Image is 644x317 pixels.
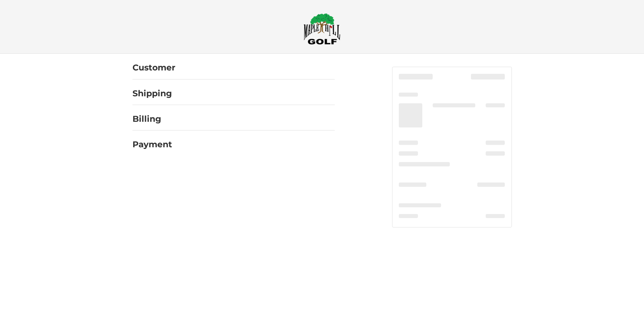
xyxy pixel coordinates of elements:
iframe: Gorgias live chat messenger [7,288,80,310]
h2: Payment [132,139,172,150]
h2: Shipping [132,88,172,99]
h2: Customer [132,62,175,73]
img: Maple Hill Golf [304,13,340,45]
h2: Billing [132,114,172,124]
